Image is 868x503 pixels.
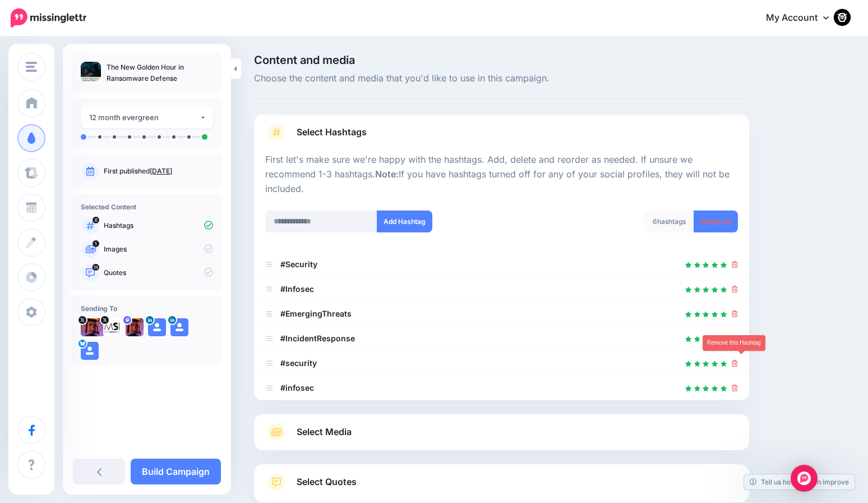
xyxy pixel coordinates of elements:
[81,318,105,336] img: BHFunHouse-19603.jpg
[755,4,851,32] a: My Account
[265,124,738,153] a: Select Hashtags
[375,168,399,180] b: Note:
[280,309,352,318] b: #EmergingThreats
[81,342,99,360] img: user_default_image.png
[744,474,855,490] a: Tell us how we can improve
[265,153,738,196] p: First let's make sure we're happy with the hashtags. Add, delete and reorder as needed. If unsure...
[297,424,352,440] span: Select Media
[93,240,99,247] span: 1
[297,125,367,140] span: Select Hashtags
[280,284,314,294] b: #Infosec
[644,211,694,232] div: hashtags
[81,304,213,313] h4: Sending To
[104,244,213,254] p: Images
[265,423,738,441] a: Select Media
[265,153,738,400] div: Select Hashtags
[81,62,101,82] img: b12f6914fcccf7451f0b379441d41e5f_thumb.jpg
[265,473,738,502] a: Select Quotes
[103,318,121,336] img: MSITwitterava-19631.jpg
[297,474,357,490] span: Select Quotes
[694,211,738,232] a: Delete All
[791,465,818,492] div: Open Intercom Messenger
[254,71,749,86] span: Choose the content and media that you'd like to use in this campaign.
[280,259,317,269] b: #Security
[93,217,99,223] span: 6
[11,8,86,28] img: Missinglettr
[89,111,200,124] div: 12 month evergreen
[148,318,166,336] img: user_default_image.png
[653,217,657,226] span: 6
[254,54,749,66] span: Content and media
[280,383,314,392] b: #infosec
[26,62,37,72] img: menu.png
[104,221,213,231] p: Hashtags
[377,211,432,232] button: Add Hashtag
[81,203,213,211] h4: Selected Content
[107,62,213,84] p: The New Golden Hour in Ransomware Defense
[81,107,213,129] button: 12 month evergreen
[170,318,188,336] img: user_default_image.png
[280,333,355,343] b: #IncidentResponse
[104,166,213,176] p: First published
[93,264,100,271] span: 14
[126,318,144,336] img: 83642e166c72f455-88614.jpg
[150,167,172,175] a: [DATE]
[104,268,213,278] p: Quotes
[280,358,317,368] b: #security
